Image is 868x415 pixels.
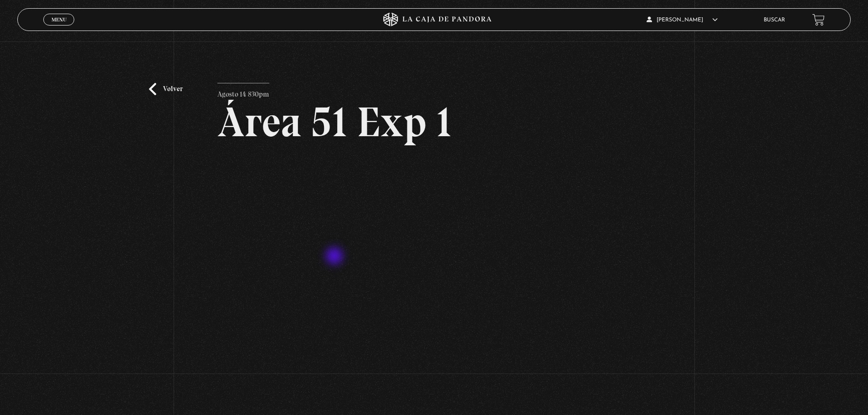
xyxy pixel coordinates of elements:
a: Volver [149,83,183,95]
span: Cerrar [48,25,70,31]
iframe: Dailymotion video player – PROGRAMA - AREA 51 - 14 DE AGOSTO [217,157,651,400]
p: Agosto 14 830pm [217,83,269,101]
span: Menu [51,17,67,22]
h2: Área 51 Exp 1 [217,101,651,143]
span: [PERSON_NAME] [647,17,718,23]
a: View your shopping cart [812,14,825,26]
a: Buscar [764,17,785,23]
